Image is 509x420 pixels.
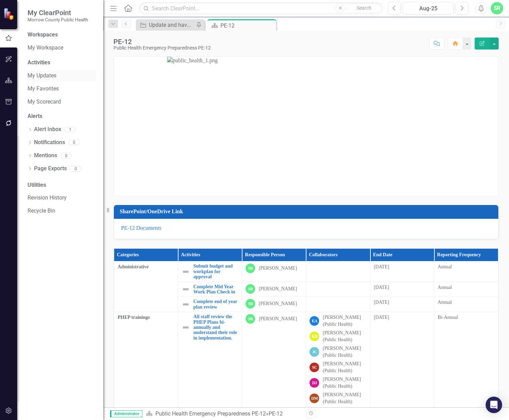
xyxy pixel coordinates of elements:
[28,207,96,215] a: Recycle Bin
[246,284,255,294] div: SR
[121,225,161,231] a: PE-12 Documents
[3,8,15,20] img: ClearPoint Strategy
[374,315,389,320] span: [DATE]
[193,314,238,341] a: All staff review the PHEP Plans bi-annually and understand their role in implementation.
[113,38,211,45] div: PE-12
[269,410,283,417] div: PE-12
[193,284,238,295] a: Complete Mid Year Work Plan Check in
[110,410,142,417] span: Administrator
[242,297,306,312] td: Double-Click to Edit
[28,181,96,189] div: Utilities
[178,282,242,297] td: Double-Click to Edit Right Click for Context Menu
[193,299,238,310] a: Complete end of year plan review
[259,286,297,292] div: [PERSON_NAME]
[357,5,371,11] span: Search
[70,166,81,172] div: 0
[34,126,61,133] a: Alert Inbox
[139,2,383,14] input: Search ClearPoint...
[491,2,503,14] button: SR
[374,264,389,269] span: [DATE]
[374,300,389,305] span: [DATE]
[438,263,495,270] div: Annual
[306,282,370,297] td: Double-Click to Edit
[310,378,319,388] div: DJ
[310,316,319,326] div: EA
[434,282,498,297] td: Double-Click to Edit
[323,314,366,328] div: [PERSON_NAME] (Public Health)
[310,363,319,372] div: SC
[28,9,88,17] span: My ClearPoint
[28,194,96,202] a: Revision History
[182,268,190,276] img: Not Defined
[182,285,190,293] img: Not Defined
[34,139,65,147] a: Notifications
[155,410,266,417] a: Public Health Emergency Preparedness PE-12
[306,297,370,312] td: Double-Click to Edit
[403,2,454,14] button: Aug-25
[310,332,319,341] div: KB
[149,21,194,29] div: Update and have staff review updated guide
[118,263,174,270] span: Administrative
[61,153,72,159] div: 0
[323,330,366,343] div: [PERSON_NAME] (Public Health)
[434,261,498,282] td: Double-Click to Edit
[434,297,498,312] td: Double-Click to Edit
[323,376,366,390] div: [PERSON_NAME] (Public Health)
[193,263,238,279] a: Submit budget and workplan for approval
[182,323,190,332] img: Not Defined
[167,57,445,196] img: public_health_1.png
[113,45,211,51] div: Public Health Emergency Preparedness PE-12
[118,314,174,321] span: PHEP trainings
[28,112,96,120] div: Alerts
[220,21,274,30] div: PE-12
[405,4,451,13] div: Aug-25
[28,98,96,106] a: My Scorecard
[259,265,297,272] div: [PERSON_NAME]
[178,297,242,312] td: Double-Click to Edit Right Click for Context Menu
[114,261,178,312] td: Double-Click to Edit
[347,3,381,13] button: Search
[310,394,319,403] div: DM
[246,299,255,309] div: SR
[370,282,434,297] td: Double-Click to Edit
[438,299,495,306] div: Annual
[28,72,96,80] a: My Updates
[178,261,242,282] td: Double-Click to Edit Right Click for Context Menu
[370,261,434,282] td: Double-Click to Edit
[28,31,58,39] div: Workspaces
[259,315,297,322] div: [PERSON_NAME]
[242,261,306,282] td: Double-Click to Edit
[374,285,389,290] span: [DATE]
[438,284,495,291] div: Annual
[28,44,96,52] a: My Workspace
[246,263,255,273] div: SR
[438,314,495,321] div: Bi-Annual
[28,59,96,67] div: Activities
[246,314,255,324] div: SR
[323,360,366,374] div: [PERSON_NAME] (Public Health)
[486,397,502,413] div: Open Intercom Messenger
[242,282,306,297] td: Double-Click to Edit
[34,165,67,173] a: Page Exports
[323,345,366,359] div: [PERSON_NAME] (Public Health)
[120,208,495,215] h3: SharePoint/OneDrive Link
[68,140,79,146] div: 0
[323,391,366,405] div: [PERSON_NAME] (Public Health)
[28,17,88,22] small: Morrow County Public Health
[65,127,76,132] div: 1
[310,347,319,357] div: JC
[138,21,194,29] a: Update and have staff review updated guide
[34,152,57,160] a: Mentions
[28,85,96,93] a: My Favorites
[259,300,297,307] div: [PERSON_NAME]
[370,297,434,312] td: Double-Click to Edit
[306,261,370,282] td: Double-Click to Edit
[146,410,301,418] div: »
[182,300,190,309] img: Not Defined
